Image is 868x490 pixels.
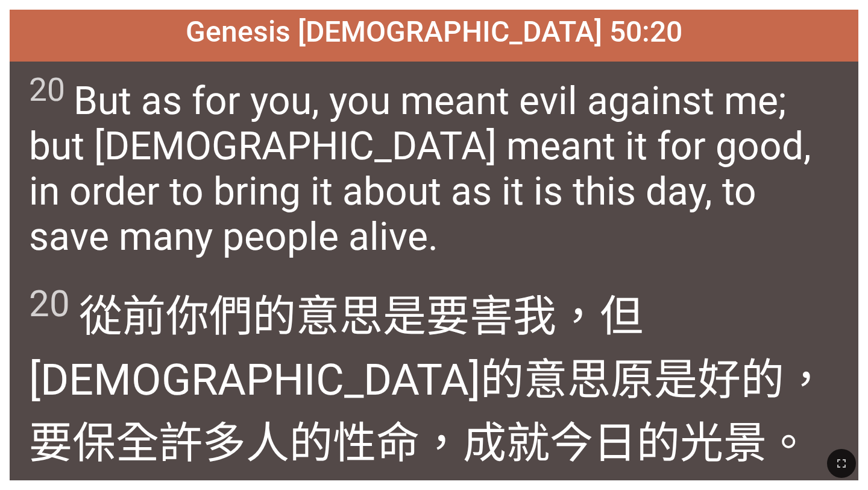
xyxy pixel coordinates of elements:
sup: 20 [29,282,70,325]
wh7227: 人 [246,418,810,469]
wh4616: 保全 [72,418,810,469]
span: Genesis [DEMOGRAPHIC_DATA] 50:20 [186,14,682,49]
wh2421: ，成就 [420,418,810,469]
span: 從前你們的意思 [29,281,838,471]
wh3117: 的光景。 [637,418,810,469]
wh5971: 的性命 [289,418,810,469]
wh: 許多 [159,418,810,469]
wh7451: 我，但 [DEMOGRAPHIC_DATA] [29,291,828,469]
span: But as for you, you meant evil against me; but [DEMOGRAPHIC_DATA] meant it for good, in order to ... [29,71,838,259]
wh6213: 今日 [550,418,810,469]
sup: 20 [29,71,65,109]
wh2803: 是要害 [29,291,828,469]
